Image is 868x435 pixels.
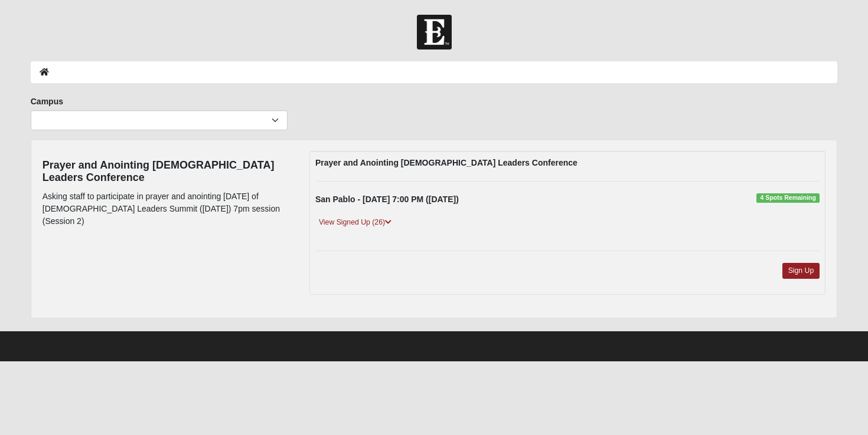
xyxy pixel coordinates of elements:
span: 4 Spots Remaining [756,193,820,203]
h4: Prayer and Anointing [DEMOGRAPHIC_DATA] Leaders Conference [43,159,292,184]
strong: Prayer and Anointing [DEMOGRAPHIC_DATA] Leaders Conference [315,158,577,167]
a: Sign Up [782,263,820,279]
a: View Signed Up (26) [315,216,395,229]
strong: San Pablo - [DATE] 7:00 PM ([DATE]) [315,195,459,204]
p: Asking staff to participate in prayer and anointing [DATE] of [DEMOGRAPHIC_DATA] Leaders Summit (... [43,190,292,228]
img: Church of Eleven22 Logo [417,15,452,50]
label: Campus [31,95,63,107]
